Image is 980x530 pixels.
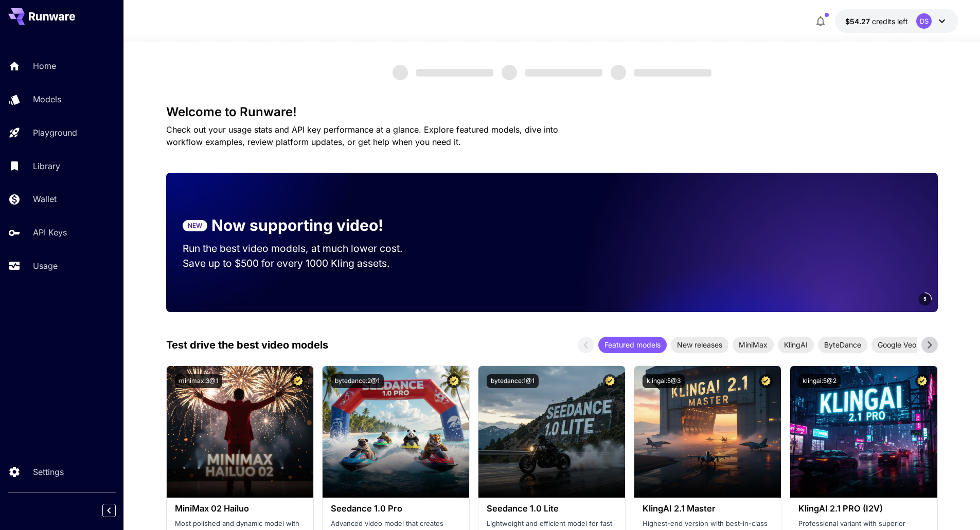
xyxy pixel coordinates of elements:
p: Models [33,93,61,105]
h3: Seedance 1.0 Pro [331,504,461,514]
span: KlingAI [778,339,814,350]
button: minimax:3@1 [175,374,222,388]
div: $54.26772 [845,16,908,27]
button: Certified Model – Vetted for best performance and includes a commercial license. [291,374,305,388]
button: Certified Model – Vetted for best performance and includes a commercial license. [759,374,773,388]
span: ByteDance [818,339,867,350]
img: alt [323,366,469,498]
button: bytedance:1@1 [487,374,539,388]
button: Collapse sidebar [102,504,116,517]
p: Test drive the best video models [166,337,328,353]
p: API Keys [33,226,67,239]
h3: Welcome to Runware! [166,105,938,119]
button: klingai:5@3 [643,374,685,388]
p: Home [33,60,56,72]
button: bytedance:2@1 [331,374,384,388]
span: credits left [872,17,908,26]
img: alt [167,366,313,498]
span: 5 [923,295,926,303]
p: Playground [33,126,77,139]
div: Google Veo [871,337,922,353]
button: $54.26772DS [835,9,958,33]
div: KlingAI [778,337,814,353]
button: Certified Model – Vetted for best performance and includes a commercial license. [915,374,929,388]
p: Library [33,160,60,172]
div: ByteDance [818,337,867,353]
h3: MiniMax 02 Hailuo [175,504,305,514]
p: Settings [33,466,64,478]
span: $54.27 [845,17,872,26]
span: MiniMax [733,339,774,350]
img: alt [790,366,937,498]
p: Now supporting video! [211,214,383,237]
img: alt [478,366,625,498]
span: New releases [671,339,728,350]
p: NEW [188,221,202,230]
span: Google Veo [871,339,922,350]
button: Certified Model – Vetted for best performance and includes a commercial license. [603,374,617,388]
h3: KlingAI 2.1 Master [643,504,773,514]
img: alt [634,366,781,498]
p: Usage [33,260,58,272]
h3: KlingAI 2.1 PRO (I2V) [798,504,929,514]
div: Collapse sidebar [110,501,123,520]
span: Check out your usage stats and API key performance at a glance. Explore featured models, dive int... [166,124,558,147]
div: New releases [671,337,728,353]
span: Featured models [598,339,667,350]
p: Wallet [33,193,57,205]
p: Save up to $500 for every 1000 Kling assets. [183,256,422,271]
h3: Seedance 1.0 Lite [487,504,617,514]
div: DS [916,13,932,29]
button: Certified Model – Vetted for best performance and includes a commercial license. [447,374,461,388]
div: Featured models [598,337,667,353]
p: Run the best video models, at much lower cost. [183,241,422,256]
div: MiniMax [733,337,774,353]
button: klingai:5@2 [798,374,841,388]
